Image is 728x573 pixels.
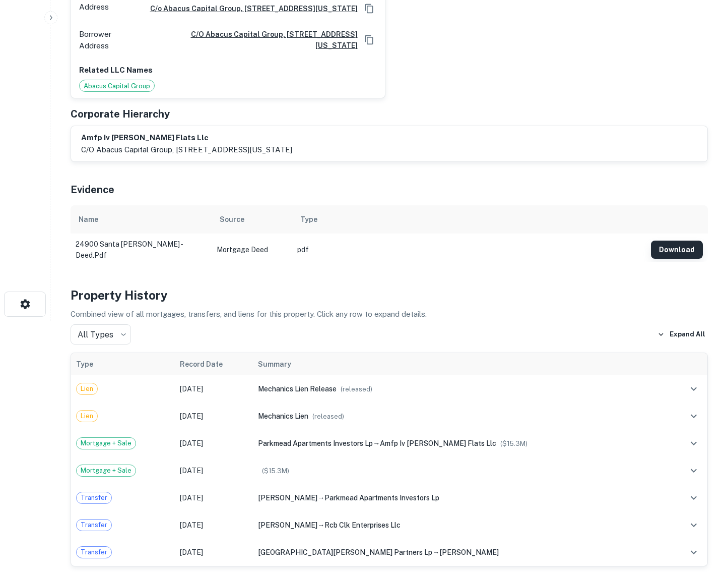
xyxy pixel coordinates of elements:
[362,32,377,47] button: Copy Address
[380,439,496,447] span: amfp iv [PERSON_NAME] flats llc
[262,467,289,475] span: ($ 15.3M )
[258,548,432,556] span: [GEOGRAPHIC_DATA][PERSON_NAME] partners lp
[77,466,136,476] span: Mortgage + Sale
[175,403,253,430] td: [DATE]
[71,324,131,345] div: All Types
[685,489,702,506] button: expand row
[175,484,253,511] td: [DATE]
[362,1,377,16] button: Copy Address
[258,492,662,503] div: →
[258,494,317,502] span: [PERSON_NAME]
[685,380,702,397] button: expand row
[341,385,372,393] span: ( released )
[292,234,646,266] td: pdf
[175,539,253,566] td: [DATE]
[678,492,728,541] iframe: Chat Widget
[71,286,708,304] h4: Property History
[685,435,702,452] button: expand row
[81,144,292,156] p: c/o abacus capital group, [STREET_ADDRESS][US_STATE]
[71,353,175,375] th: Type
[651,241,703,259] button: Download
[175,511,253,539] td: [DATE]
[175,353,253,375] th: Record Date
[71,308,708,320] p: Combined view of all mortgages, transfers, and liens for this property. Click any row to expand d...
[77,493,111,503] span: Transfer
[77,438,136,448] span: Mortgage + Sale
[292,205,646,234] th: Type
[258,547,662,558] div: →
[439,548,499,556] span: [PERSON_NAME]
[175,375,253,403] td: [DATE]
[312,413,344,420] span: ( released )
[80,81,154,91] span: Abacus Capital Group
[77,547,111,557] span: Transfer
[175,457,253,484] td: [DATE]
[71,106,170,122] h5: Corporate Hierarchy
[685,544,702,561] button: expand row
[79,64,377,76] p: Related LLC Names
[685,408,702,425] button: expand row
[500,440,527,447] span: ($ 15.3M )
[71,234,212,266] td: 24900 santa [PERSON_NAME] - deed.pdf
[324,521,401,529] span: rcb clk enterprises llc
[79,213,98,225] div: Name
[253,353,667,375] th: Summary
[146,29,357,51] a: c/o abacus capital group, [STREET_ADDRESS][US_STATE]
[71,205,212,234] th: Name
[71,182,114,197] h5: Evidence
[79,28,142,52] p: Borrower Address
[212,234,292,266] td: Mortgage Deed
[655,327,708,342] button: Expand All
[71,205,708,262] div: scrollable content
[79,1,109,16] p: Address
[258,385,337,393] span: mechanics lien release
[81,132,292,144] h6: amfp iv [PERSON_NAME] flats llc
[212,205,292,234] th: Source
[175,430,253,457] td: [DATE]
[258,439,373,447] span: parkmead apartments investors lp
[77,411,97,421] span: Lien
[220,213,244,225] div: Source
[142,3,358,14] a: C/o Abacus Capital Group, [STREET_ADDRESS][US_STATE]
[300,213,317,225] div: Type
[685,462,702,479] button: expand row
[258,520,662,531] div: →
[77,520,111,530] span: Transfer
[324,494,439,502] span: parkmead apartments investors lp
[258,521,317,529] span: [PERSON_NAME]
[258,438,662,449] div: →
[258,412,308,420] span: mechanics lien
[77,384,97,394] span: Lien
